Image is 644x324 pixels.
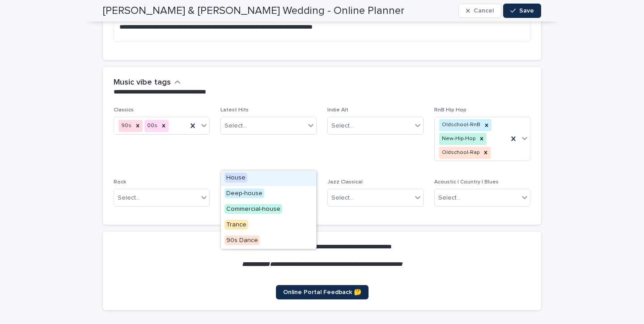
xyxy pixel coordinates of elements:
[225,204,282,214] span: Commercial-house
[439,147,481,159] div: Oldschool-Rap
[114,78,171,88] h2: Music vibe tags
[118,193,140,203] div: Select...
[119,120,133,132] div: 90s
[221,233,316,249] div: 90s Dance
[439,133,477,145] div: New-Hip-Hop
[114,179,126,185] span: Rock
[276,285,369,299] a: Online Portal Feedback 🤔
[221,186,316,202] div: Deep-house
[283,289,361,295] span: Online Portal Feedback 🤔
[439,119,482,131] div: Oldschool-RnB
[225,121,247,131] div: Select...
[114,78,181,88] button: Music vibe tags
[434,179,499,185] span: Acoustic | Country | Blues
[221,171,316,186] div: House
[519,8,534,14] span: Save
[327,107,348,113] span: Indie Alt
[225,188,264,198] span: Deep-house
[327,179,363,185] span: Jazz Classical
[103,4,404,17] h2: [PERSON_NAME] & [PERSON_NAME] Wedding - Online Planner
[225,173,247,183] span: House
[114,107,134,113] span: Classics
[438,193,461,203] div: Select...
[503,4,541,18] button: Save
[221,202,316,217] div: Commercial-house
[331,121,354,131] div: Select...
[225,220,248,230] span: Trance
[434,107,466,113] span: RnB Hip Hop
[220,107,249,113] span: Latest Hits
[474,8,494,14] span: Cancel
[221,217,316,233] div: Trance
[225,235,260,245] span: 90s Dance
[331,193,354,203] div: Select...
[458,4,501,18] button: Cancel
[144,120,159,132] div: 00s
